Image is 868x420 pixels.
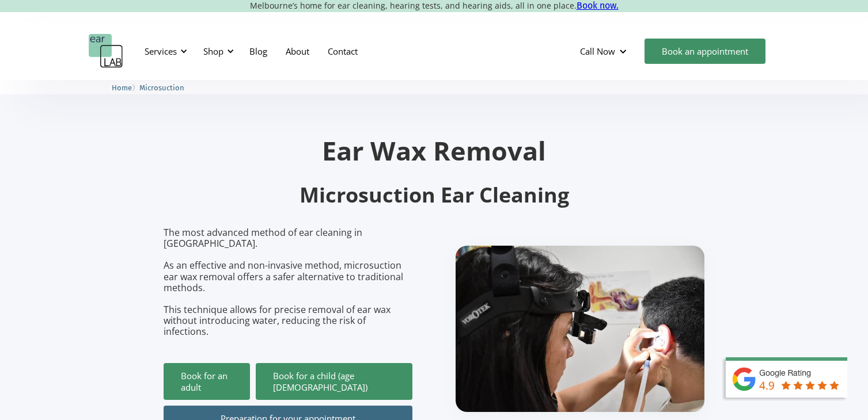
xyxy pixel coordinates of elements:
h2: Microsuction Ear Cleaning [164,182,705,209]
a: Book for a child (age [DEMOGRAPHIC_DATA]) [256,363,412,400]
a: Blog [240,35,276,68]
div: Services [145,45,177,57]
a: Microsuction [139,82,184,93]
a: home [89,34,123,68]
a: Home [112,82,132,93]
div: Call Now [571,34,639,68]
span: Microsuction [139,83,184,92]
a: Contact [319,35,367,68]
a: Book an appointment [645,39,765,64]
span: Home [112,83,132,92]
h1: Ear Wax Removal [164,138,705,163]
div: Call Now [580,45,615,57]
img: boy getting ear checked. [456,246,704,412]
div: Services [138,34,191,68]
li: 〉 [112,82,139,94]
a: About [276,35,319,68]
p: The most advanced method of ear cleaning in [GEOGRAPHIC_DATA]. As an effective and non-invasive m... [164,227,412,338]
div: Shop [203,45,223,57]
div: Shop [196,34,237,68]
a: Book for an adult [164,363,250,400]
